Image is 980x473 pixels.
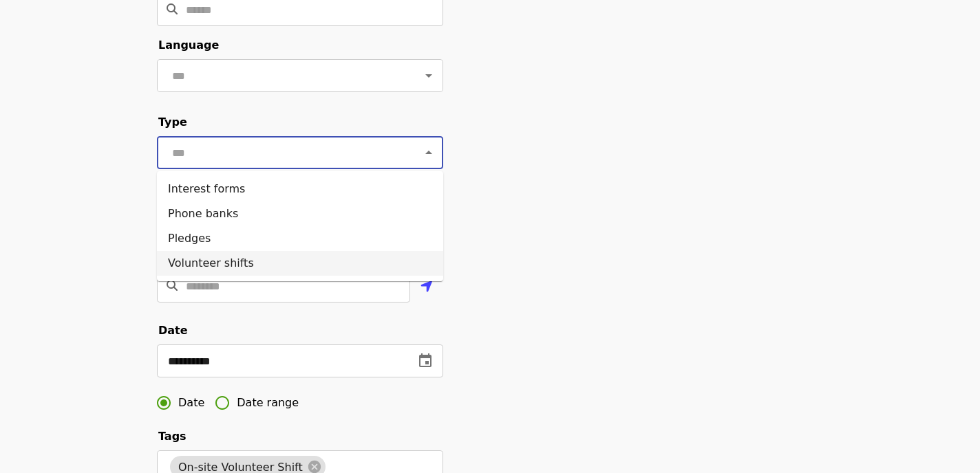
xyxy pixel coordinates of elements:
[158,430,187,443] span: Tags
[409,344,442,377] button: change date
[186,269,410,302] input: Location
[157,251,443,276] li: Volunteer shifts
[157,177,443,201] li: Interest forms
[419,66,438,85] button: Open
[420,278,433,295] i: location-arrow icon
[158,38,219,52] span: Language
[178,395,204,411] span: Date
[419,143,438,162] button: Close
[158,324,188,337] span: Date
[167,3,178,16] i: search icon
[158,115,187,129] span: Type
[157,201,443,226] li: Phone banks
[167,279,178,292] i: search icon
[237,395,299,411] span: Date range
[410,271,443,304] button: Use my location
[157,226,443,251] li: Pledges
